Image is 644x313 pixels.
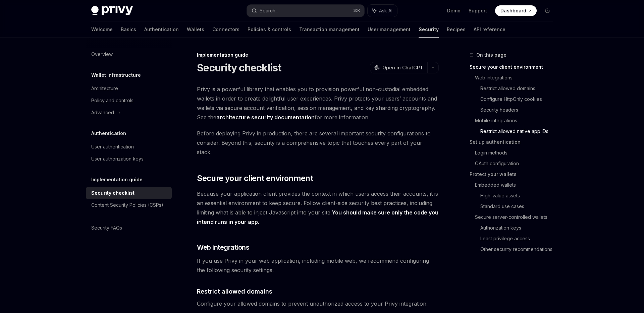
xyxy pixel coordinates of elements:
a: Dashboard [495,5,537,16]
a: Embedded wallets [475,180,558,190]
span: Web integrations [197,243,249,252]
a: Other security recommendations [480,244,558,255]
span: Dashboard [500,7,526,14]
button: Toggle dark mode [542,5,553,16]
div: Security FAQs [91,224,122,232]
a: Policies & controls [248,21,291,38]
a: Protect your wallets [470,169,558,180]
a: OAuth configuration [475,158,558,169]
a: Recipes [447,21,466,38]
a: User management [368,21,411,38]
a: Secure server-controlled wallets [475,212,558,223]
span: If you use Privy in your web application, including mobile web, we recommend configuring the foll... [197,256,439,275]
a: Overview [86,48,172,60]
h5: Implementation guide [91,176,143,184]
a: Authentication [144,21,179,38]
span: Secure your client environment [197,173,313,184]
a: Basics [121,21,136,38]
div: Overview [91,50,113,58]
span: Restrict allowed domains [197,287,272,296]
button: Ask AI [368,5,397,17]
a: High-value assets [480,190,558,201]
a: Restrict allowed native app IDs [480,126,558,137]
span: ⌘ K [353,8,360,13]
a: Wallets [187,21,204,38]
span: Open in ChatGPT [382,64,423,71]
a: Support [469,7,487,14]
img: dark logo [91,6,133,15]
div: Implementation guide [197,52,439,58]
div: Policy and controls [91,97,133,105]
a: Welcome [91,21,113,38]
a: Restrict allowed domains [480,83,558,94]
a: Connectors [212,21,239,38]
a: Mobile integrations [475,115,558,126]
a: Secure your client environment [470,62,558,72]
div: User authentication [91,143,134,151]
a: Demo [447,7,461,14]
div: Architecture [91,84,118,92]
span: Ask AI [379,7,392,14]
a: Web integrations [475,72,558,83]
a: Transaction management [299,21,360,38]
span: Configure your allowed domains to prevent unauthorized access to your Privy integration. [197,299,439,308]
a: Configure HttpOnly cookies [480,94,558,105]
a: Security headers [480,105,558,115]
a: Architecture [86,82,172,95]
h5: Authentication [91,129,126,137]
a: Security checklist [86,187,172,199]
a: architecture security documentation [216,114,315,121]
div: User authorization keys [91,155,144,163]
div: Advanced [91,109,114,117]
a: Policy and controls [86,95,172,107]
button: Search...⌘K [247,5,364,17]
span: Before deploying Privy in production, there are several important security configurations to cons... [197,129,439,157]
span: On this page [476,51,506,59]
span: Because your application client provides the context in which users access their accounts, it is ... [197,189,439,227]
a: Set up authentication [470,137,558,147]
a: Least privilege access [480,233,558,244]
a: Content Security Policies (CSPs) [86,199,172,211]
a: User authentication [86,141,172,153]
a: Authorization keys [480,223,558,233]
a: Login methods [475,147,558,158]
div: Search... [260,7,278,15]
h5: Wallet infrastructure [91,71,141,79]
a: API reference [474,21,505,38]
h1: Security checklist [197,62,281,74]
a: User authorization keys [86,153,172,165]
div: Security checklist [91,189,135,197]
div: Content Security Policies (CSPs) [91,201,163,209]
a: Standard use cases [480,201,558,212]
button: Open in ChatGPT [370,62,427,73]
a: Security FAQs [86,222,172,234]
span: Privy is a powerful library that enables you to provision powerful non-custodial embedded wallets... [197,84,439,122]
a: Security [419,21,439,38]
